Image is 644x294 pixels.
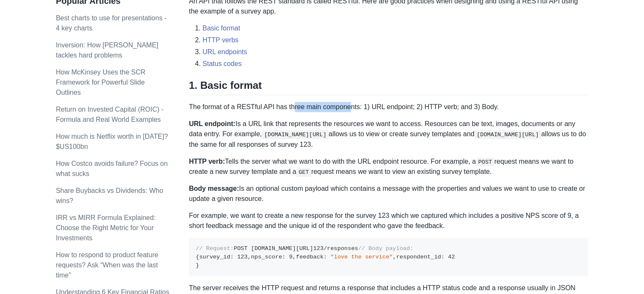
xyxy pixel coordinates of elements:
[56,14,166,32] a: Best charts to use for presentations - 4 key charts
[189,158,225,165] strong: HTTP verb:
[474,130,541,139] code: [DOMAIN_NAME][URL]
[56,106,163,123] a: Return on Invested Capital (ROIC) - Formula and Real World Examples
[448,254,455,260] span: 42
[293,254,296,260] span: ,
[196,245,455,268] code: POST [DOMAIN_NAME][URL] /responses survey_id nps_score feedback respondent_id
[296,168,311,176] code: GET
[56,133,168,150] a: How much is Netflix worth in [DATE]? $US100bn
[189,157,588,177] p: Tells the server what we want to do with the URL endpoint resource. For example, a request means ...
[230,254,234,260] span: :
[476,158,495,166] code: POST
[202,48,247,55] a: URL endpoints
[196,262,199,269] span: }
[202,36,238,44] a: HTTP verbs
[56,251,158,279] a: How to respond to product feature requests? Ask “When was the last time”
[392,254,396,260] span: ,
[262,130,329,139] code: [DOMAIN_NAME][URL]
[56,41,158,59] a: Inversion: How [PERSON_NAME] tackles hard problems
[56,69,146,96] a: How McKinsey Uses the SCR Framework for Powerful Slide Outlines
[189,184,588,204] p: Is an optional custom payload which contains a message with the properties and values we want to ...
[189,102,588,112] p: The format of a RESTful API has three main components: 1) URL endpoint; 2) HTTP verb; and 3) Body.
[189,211,588,231] p: For example, we want to create a new response for the survey 123 which we captured which includes...
[189,79,588,95] h2: 1. Basic format
[237,254,247,260] span: 123
[323,254,327,260] span: :
[189,120,235,127] strong: URL endpoint:
[196,245,234,252] span: // Request:
[331,254,393,260] span: "love the service"
[189,185,239,192] strong: Body message:
[56,187,163,204] a: Share Buybacks vs Dividends: Who wins?
[441,254,445,260] span: :
[56,214,156,242] a: IRR vs MIRR Formula Explained: Choose the Right Metric for Your Investments
[196,254,199,260] span: {
[189,119,588,149] p: Is a URL link that represents the resources we want to access. Resources can be text, images, doc...
[313,245,323,252] span: 123
[202,60,242,67] a: Status codes
[282,254,285,260] span: :
[56,160,168,177] a: How Costco avoids failure? Focus on what sucks
[289,254,293,260] span: 9
[358,245,414,252] span: // Body payload:
[202,25,240,32] a: Basic format
[248,254,251,260] span: ,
